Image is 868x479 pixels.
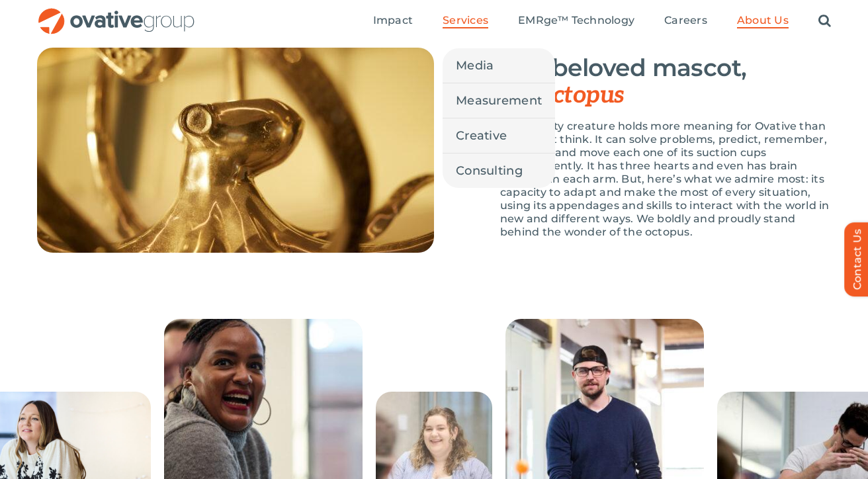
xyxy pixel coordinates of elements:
h3: Our beloved mascot, the [500,54,831,109]
span: EMRge™ Technology [518,14,634,27]
a: EMRge™ Technology [518,14,634,28]
span: Impact [373,14,413,27]
span: About Us [737,14,789,27]
a: Media [443,48,555,83]
span: Careers [664,14,707,27]
span: Media [456,56,494,75]
span: Measurement [456,91,542,110]
span: Creative [456,126,507,145]
a: OG_Full_horizontal_RGB [37,7,196,19]
span: Services [443,14,488,27]
img: About_Us_-_Octopus[1] [37,48,434,253]
a: Impact [373,14,413,28]
a: Measurement [443,83,555,118]
a: Careers [664,14,707,28]
a: Services [443,14,488,28]
a: Search [818,14,831,28]
a: Creative [443,118,555,153]
p: This mighty creature holds more meaning for Ovative than you might think. It can solve problems, ... [500,120,831,239]
a: Consulting [443,153,555,188]
a: About Us [737,14,789,28]
span: Consulting [456,161,523,180]
span: octopus [540,81,624,110]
